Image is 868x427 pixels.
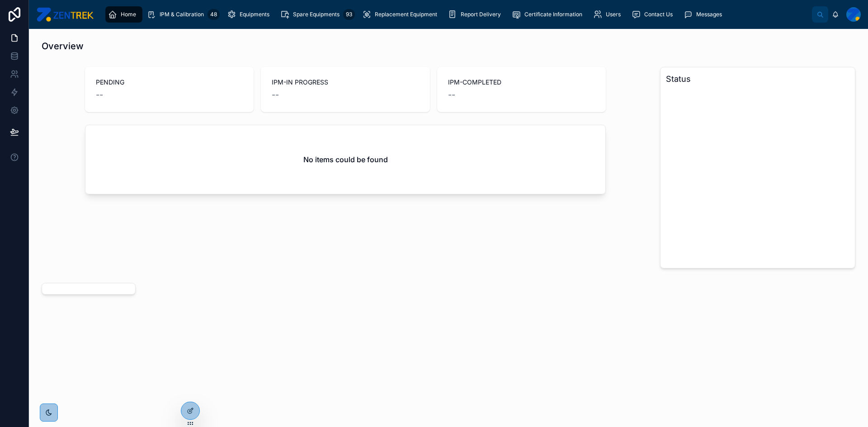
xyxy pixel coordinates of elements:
a: Replacement Equipment [359,6,443,23]
a: Equipments [224,6,276,23]
h3: Status [666,73,849,85]
span: Messages [696,11,722,18]
span: Replacement Equipment [375,11,437,18]
div: chart [666,89,849,263]
div: 93 [343,9,355,20]
span: Spare Equipments [293,11,340,18]
a: Contact Us [629,6,679,23]
a: Spare Equipments93 [278,6,358,23]
span: -- [272,89,279,101]
span: Certificate Information [524,11,582,18]
span: Contact Us [644,11,673,18]
span: Report Delivery [461,11,501,18]
a: Report Delivery [445,6,507,23]
a: Home [105,6,142,23]
img: App logo [36,7,94,22]
span: Home [121,11,136,18]
span: Users [606,11,621,18]
span: -- [96,89,103,101]
a: Messages [681,6,728,23]
span: PENDING [96,78,243,87]
a: Users [590,6,627,23]
div: scrollable content [101,5,812,24]
span: IPM-COMPLETED [448,78,595,87]
span: Equipments [240,11,269,18]
h2: No items could be found [303,154,388,165]
h1: Overview [42,40,84,52]
span: IPM & Calibration [160,11,204,18]
span: -- [448,89,455,101]
a: Certificate Information [509,6,589,23]
div: 48 [208,9,220,20]
span: IPM-IN PROGRESS [272,78,419,87]
a: IPM & Calibration48 [144,6,222,23]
